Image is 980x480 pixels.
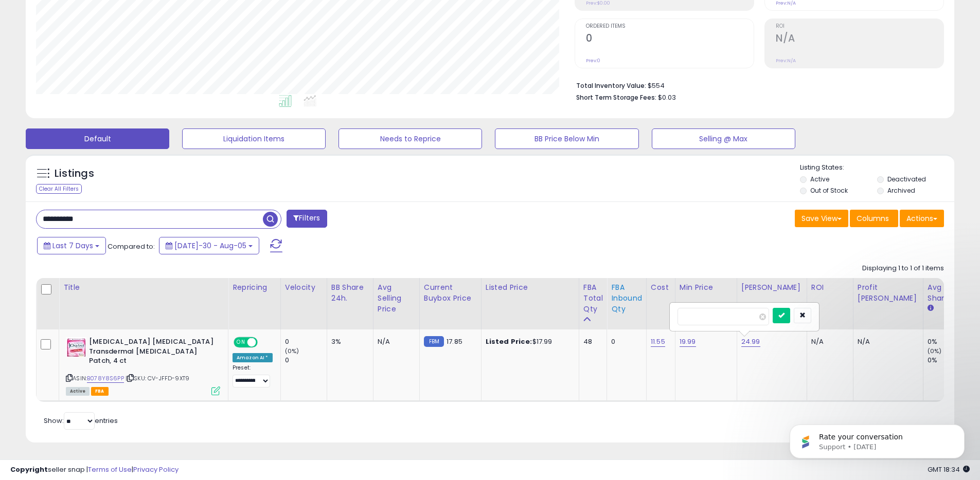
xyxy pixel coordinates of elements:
span: Compared to: [108,242,155,251]
div: N/A [811,337,845,346]
iframe: Intercom notifications message [774,403,980,475]
div: Clear All Filters [36,184,82,194]
label: Archived [887,186,915,195]
div: BB Share 24h. [331,282,369,304]
span: 17.85 [447,337,462,346]
div: Avg BB Share [928,282,965,304]
span: OFF [256,338,273,347]
div: 3% [331,337,365,346]
b: Total Inventory Value: [576,81,646,90]
a: 19.99 [680,337,696,347]
div: Title [63,282,224,293]
button: [DATE]-30 - Aug-05 [159,237,259,254]
div: FBA Total Qty [583,282,603,315]
span: ROI [776,24,943,29]
span: $0.03 [658,93,676,102]
div: 48 [583,337,599,346]
div: Amazon AI * [233,353,273,362]
small: Avg BB Share. [928,304,934,313]
strong: Copyright [10,465,48,474]
small: (0%) [928,347,942,355]
a: 11.55 [651,337,665,347]
b: [MEDICAL_DATA] [MEDICAL_DATA] Transdermal [MEDICAL_DATA] Patch, 4 ct [89,337,214,368]
div: ASIN: [66,337,220,394]
div: Velocity [285,282,323,293]
span: | SKU: CV-JFFD-9XT9 [126,374,189,382]
div: Avg Selling Price [378,282,415,315]
small: FBM [424,336,444,347]
h2: N/A [776,32,943,46]
button: Selling @ Max [652,128,795,149]
li: $554 [576,79,936,91]
button: Columns [850,210,898,227]
label: Deactivated [887,175,926,183]
div: $17.99 [486,337,571,346]
h5: Listings [55,167,94,181]
div: Preset: [233,364,273,387]
button: Needs to Reprice [338,128,482,149]
div: 0% [928,337,969,346]
span: [DATE]-30 - Aug-05 [174,241,246,251]
div: N/A [378,337,412,346]
div: 0 [285,356,327,365]
div: 0% [928,356,969,365]
span: Show: entries [44,416,118,426]
span: All listings currently available for purchase on Amazon [66,387,90,396]
a: B078Y8S6PP [87,374,124,383]
button: Last 7 Days [37,237,106,254]
b: Short Term Storage Fees: [576,93,656,102]
span: Last 7 Days [52,241,93,251]
label: Active [810,175,829,183]
div: 0 [611,337,638,346]
button: Save View [795,210,848,227]
b: Listed Price: [486,337,532,346]
div: ROI [811,282,849,293]
div: [PERSON_NAME] [741,282,803,293]
a: 24.99 [741,337,760,347]
div: Profit [PERSON_NAME] [858,282,919,304]
small: (0%) [285,347,299,355]
button: BB Price Below Min [495,128,638,149]
label: Out of Stock [810,186,848,195]
div: N/A [858,337,915,346]
div: 0 [285,337,327,346]
button: Actions [900,210,944,227]
div: Current Buybox Price [424,282,477,304]
span: Columns [857,213,889,224]
span: FBA [91,387,109,396]
p: Listing States: [800,163,954,173]
span: Ordered Items [586,24,754,29]
div: seller snap | | [10,465,179,475]
div: Repricing [233,282,276,293]
img: 41GivY2t7yL._SL40_.jpg [66,337,86,357]
div: Listed Price [486,282,575,293]
a: Terms of Use [88,465,132,474]
button: Liquidation Items [182,128,326,149]
div: Displaying 1 to 1 of 1 items [862,264,944,273]
a: Privacy Policy [133,465,179,474]
h2: 0 [586,32,754,46]
div: Cost [651,282,671,293]
div: FBA inbound Qty [611,282,642,315]
div: Min Price [680,282,733,293]
small: Prev: N/A [776,58,796,64]
small: Prev: 0 [586,58,600,64]
span: ON [235,338,247,347]
button: Default [26,128,169,149]
button: Filters [287,210,327,228]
